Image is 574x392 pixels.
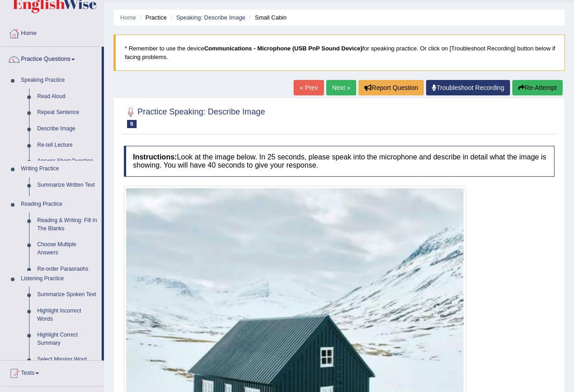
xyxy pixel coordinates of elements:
[326,80,356,95] a: Next »
[33,327,102,351] a: Highlight Correct Summary
[426,80,510,95] a: Troubleshoot Recording
[33,287,102,303] a: Summarize Spoken Text
[124,146,554,176] h4: Look at the image below. In 25 seconds, please speak into the microphone and describe in detail w...
[33,89,102,105] a: Read Aloud
[124,105,265,128] h2: Practice Speaking: Describe Image
[33,121,102,137] a: Describe Image
[512,80,563,95] button: Re-Attempt
[358,80,424,95] button: Report Question
[17,161,102,177] a: Writing Practice
[33,303,102,327] a: Highlight Incorrect Words
[137,13,167,22] li: Practice
[33,194,102,210] a: Write Essay
[120,14,136,21] a: Home
[127,120,137,128] span: 6
[0,21,104,44] a: Home
[17,271,102,287] a: Listening Practice
[133,153,177,161] b: Instructions:
[17,196,102,213] a: Reading Practice
[33,153,102,169] a: Answer Short Question
[294,80,324,95] a: « Prev
[0,47,102,69] a: Practice Questions
[33,352,102,368] a: Select Missing Word
[33,261,102,278] a: Re-order Paragraphs
[247,13,286,22] li: Small Cabin
[33,137,102,154] a: Re-tell Lecture
[33,177,102,194] a: Summarize Written Text
[176,14,245,21] a: Speaking: Describe Image
[0,361,104,383] a: Tests
[17,72,102,89] a: Speaking Practice
[33,237,102,261] a: Choose Multiple Answers
[204,45,363,52] b: Communications - Microphone (USB PnP Sound Device)
[33,213,102,237] a: Reading & Writing: Fill In The Blanks
[33,104,102,121] a: Repeat Sentence
[113,35,565,71] blockquote: * Remember to use the device for speaking practice. Or click on [Troubleshoot Recording] button b...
